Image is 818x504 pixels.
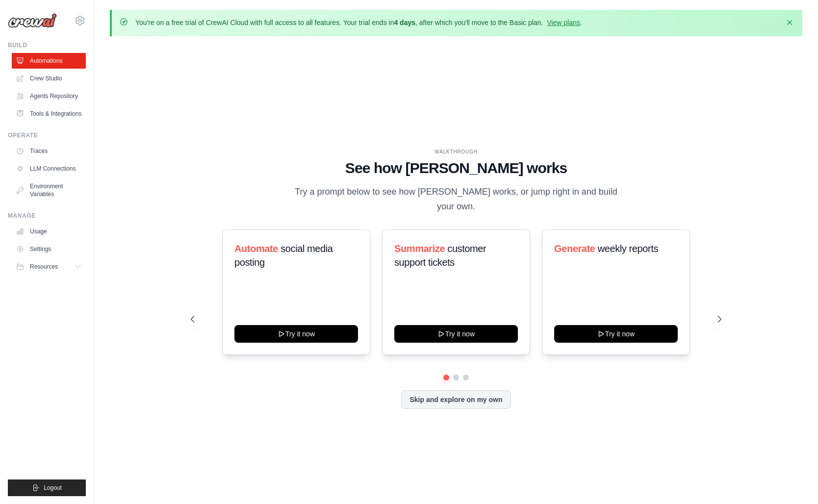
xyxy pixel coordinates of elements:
[8,13,57,28] img: Logo
[234,243,333,268] span: social media posting
[598,243,658,254] span: weekly reports
[12,143,86,159] a: Traces
[401,390,511,409] button: Skip and explore on my own
[12,241,86,257] a: Settings
[8,212,86,220] div: Manage
[12,161,86,176] a: LLM Connections
[191,148,721,155] div: WALKTHROUGH
[554,325,678,343] button: Try it now
[394,243,486,268] span: customer support tickets
[554,243,595,254] span: Generate
[12,88,86,104] a: Agents Repository
[12,53,86,69] a: Automations
[135,18,582,27] p: You're on a free trial of CrewAI Cloud with full access to all features. Your trial ends in , aft...
[191,159,721,177] h1: See how [PERSON_NAME] works
[394,243,445,254] span: Summarize
[8,479,86,496] button: Logout
[394,325,518,343] button: Try it now
[8,41,86,49] div: Build
[12,106,86,122] a: Tools & Integrations
[547,19,580,26] a: View plans
[394,19,415,26] strong: 4 days
[44,484,62,492] span: Logout
[8,131,86,139] div: Operate
[234,243,278,254] span: Automate
[234,325,358,343] button: Try it now
[12,71,86,86] a: Crew Studio
[12,259,86,275] button: Resources
[291,185,621,214] p: Try a prompt below to see how [PERSON_NAME] works, or jump right in and build your own.
[12,224,86,239] a: Usage
[30,263,58,271] span: Resources
[12,178,86,202] a: Environment Variables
